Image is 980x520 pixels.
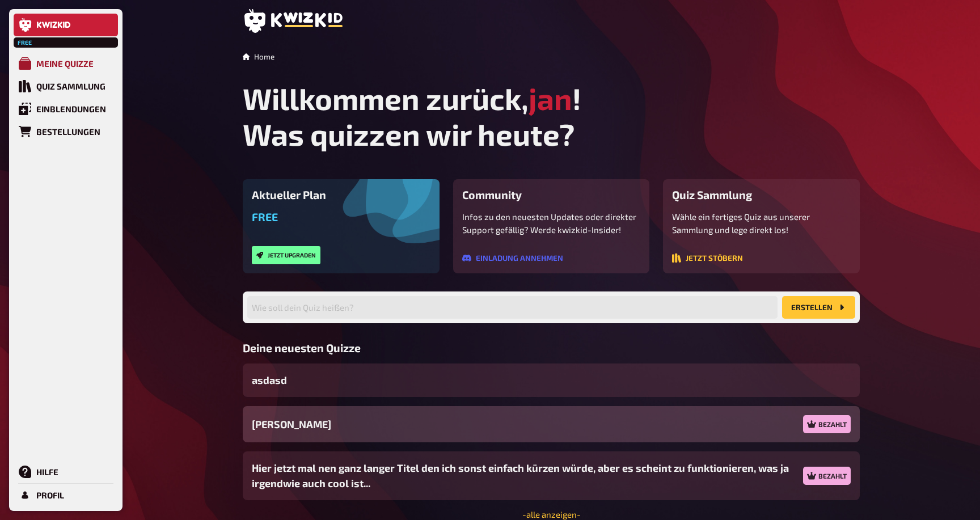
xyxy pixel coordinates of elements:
a: Hilfe [14,460,118,483]
div: Bezahlt [803,467,851,485]
span: Free [15,39,35,46]
p: Infos zu den neuesten Updates oder direkter Support gefällig? Werde kwizkid-Insider! [462,210,641,236]
p: Wähle ein fertiges Quiz aus unserer Sammlung und lege direkt los! [672,210,851,236]
div: Profil [36,490,64,500]
a: Meine Quizze [14,52,118,75]
a: Einladung annehmen [462,254,563,264]
li: Home [254,51,274,62]
span: Free [252,210,278,223]
div: Einblendungen [36,104,106,114]
a: asdasd [243,363,860,397]
div: Quiz Sammlung [36,81,105,91]
div: Meine Quizze [36,58,94,69]
a: Hier jetzt mal nen ganz langer Titel den ich sonst einfach kürzen würde, aber es scheint zu funkt... [243,451,860,500]
button: Einladung annehmen [462,253,563,263]
a: Quiz Sammlung [14,75,118,98]
a: Jetzt stöbern [672,254,743,264]
a: [PERSON_NAME]Bezahlt [243,406,860,442]
h3: Community [462,188,641,201]
h3: Aktueller Plan [252,188,430,201]
button: Jetzt stöbern [672,253,743,263]
span: [PERSON_NAME] [252,417,331,432]
span: Hier jetzt mal nen ganz langer Titel den ich sonst einfach kürzen würde, aber es scheint zu funkt... [252,460,803,491]
button: Erstellen [782,296,855,319]
div: Hilfe [36,467,58,477]
h1: Willkommen zurück, ! Was quizzen wir heute? [243,81,860,152]
span: jan [529,81,572,116]
button: Jetzt upgraden [252,246,320,264]
a: Einblendungen [14,98,118,120]
input: Wie soll dein Quiz heißen? [247,296,778,319]
div: Bestellungen [36,126,100,137]
a: -alle anzeigen- [522,509,581,519]
a: Profil [14,484,118,506]
h3: Deine neuesten Quizze [243,341,860,354]
h3: Quiz Sammlung [672,188,851,201]
span: asdasd [252,373,287,388]
div: Bezahlt [803,415,851,433]
a: Bestellungen [14,120,118,143]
